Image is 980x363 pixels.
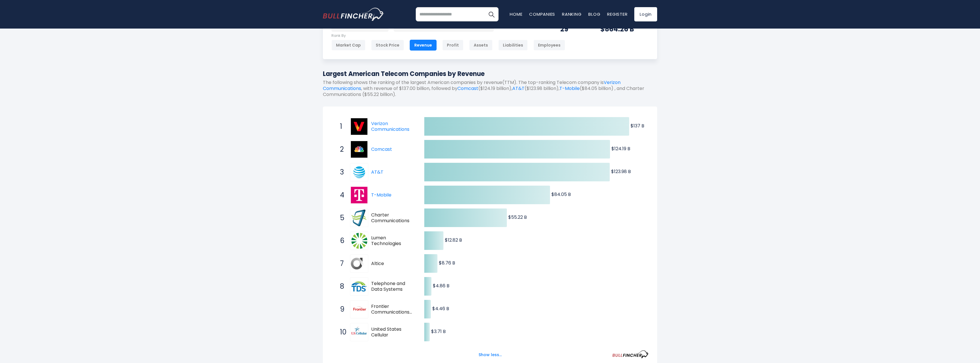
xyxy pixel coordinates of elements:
div: Revenue [410,40,437,51]
text: $4.46 B [432,305,449,312]
a: Blog [588,11,600,17]
text: $12.82 B [445,237,462,243]
a: Comcast [371,146,392,153]
span: 4 [337,190,343,200]
div: Stock Price [371,40,404,51]
text: $137 B [631,123,644,129]
div: Market Cap [331,40,365,51]
a: Comcast [457,85,478,92]
a: Go to homepage [323,8,384,21]
a: Home [510,11,522,17]
a: Verizon Communications [323,79,621,92]
span: 3 [337,167,343,177]
img: Frontier Communications Parent [351,301,367,318]
text: $55.22 B [508,214,527,220]
a: T-Mobile [371,192,391,198]
div: $864.26 B [600,25,649,33]
span: 10 [337,327,343,337]
p: The following shows the ranking of the largest American companies by revenue(TTM). The top-rankin... [323,80,657,97]
p: Rank By [331,33,565,38]
span: 7 [337,259,343,268]
a: Verizon Communications [350,117,371,136]
a: T-Mobile [559,85,580,92]
a: AT&T [371,169,383,175]
span: Charter Communications [371,212,414,224]
span: Telephone and Data Systems [371,281,414,293]
span: Altice [371,261,414,267]
a: AT&T [350,163,371,181]
a: Ranking [562,11,581,17]
img: Charter Communications [351,210,367,226]
img: bullfincher logo [323,8,384,21]
text: $124.19 B [611,145,630,152]
span: 1 [337,122,343,131]
div: Liabilities [498,40,528,51]
span: Lumen Technologies [371,235,414,247]
span: United States Cellular [371,326,414,338]
text: $84.05 B [551,191,571,198]
img: Comcast [351,141,367,158]
span: 9 [337,304,343,314]
text: $8.76 B [439,260,455,266]
a: Verizon Communications [371,120,409,133]
span: 5 [337,213,343,223]
span: 8 [337,282,343,291]
div: Assets [469,40,493,51]
div: Profit [442,40,463,51]
text: $4.86 B [433,282,449,289]
img: Verizon Communications [351,118,367,135]
text: $123.98 B [611,168,631,175]
a: Comcast [350,140,371,159]
a: Login [634,7,657,21]
span: 2 [337,145,343,154]
a: Register [607,11,627,17]
img: Telephone and Data Systems [351,278,367,295]
a: T-Mobile [350,186,371,204]
img: T-Mobile [351,187,367,203]
button: Search [484,7,499,21]
div: 29 [560,25,586,33]
img: Lumen Technologies [351,232,367,249]
a: AT&T [512,85,525,92]
img: Altice [351,255,367,272]
img: United States Cellular [351,324,367,340]
text: $3.71 B [431,328,446,335]
span: Frontier Communications Parent [371,304,414,316]
img: AT&T [351,164,367,181]
a: Companies [529,11,555,17]
h1: Largest American Telecom Companies by Revenue [323,69,657,79]
div: Employees [533,40,565,51]
span: 6 [337,236,343,246]
button: Show less... [475,350,505,360]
